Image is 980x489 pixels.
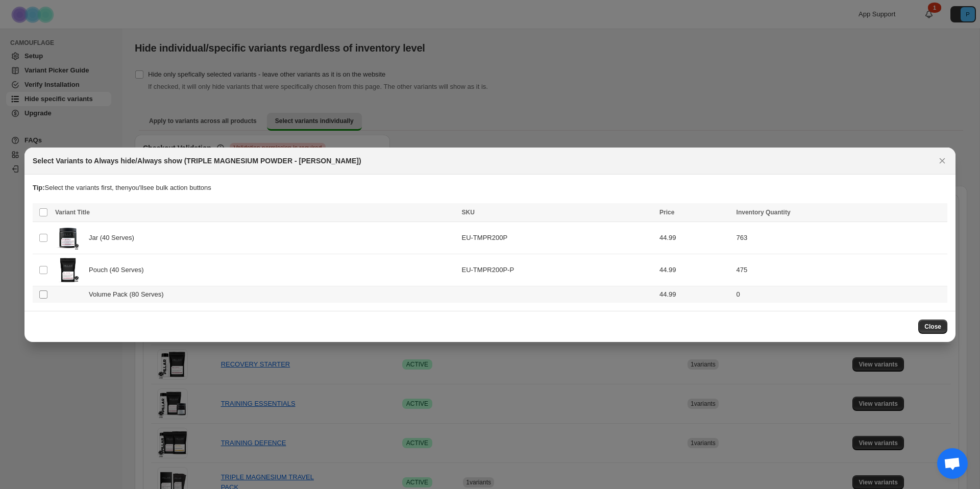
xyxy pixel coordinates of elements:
[937,448,968,479] div: Open chat
[33,183,947,193] p: Select the variants first, then you'll see bulk action buttons
[656,286,733,303] td: 44.99
[458,254,656,286] td: EU-TMPR200P-P
[55,257,81,283] img: EU-IS-TMPR200P-P.png
[55,209,90,216] span: Variant Title
[656,222,733,254] td: 44.99
[89,265,150,275] span: Pouch (40 Serves)
[458,222,656,254] td: EU-TMPR200P
[55,225,81,251] img: EU-IS-TMPR200P_Front_5188a7f8-2b14-439e-b47d-1f6d01fec757.png
[737,209,791,216] span: Inventory Quantity
[659,209,674,216] span: Price
[924,323,941,331] span: Close
[733,254,947,286] td: 475
[656,254,733,286] td: 44.99
[33,184,45,191] strong: Tip:
[33,156,361,166] h2: Select Variants to Always hide/Always show (TRIPLE MAGNESIUM POWDER - [PERSON_NAME])
[461,209,474,216] span: SKU
[89,233,140,243] span: Jar (40 Serves)
[733,286,947,303] td: 0
[89,289,169,300] span: Volume Pack (80 Serves)
[918,320,947,334] button: Close
[935,154,949,168] button: Close
[733,222,947,254] td: 763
